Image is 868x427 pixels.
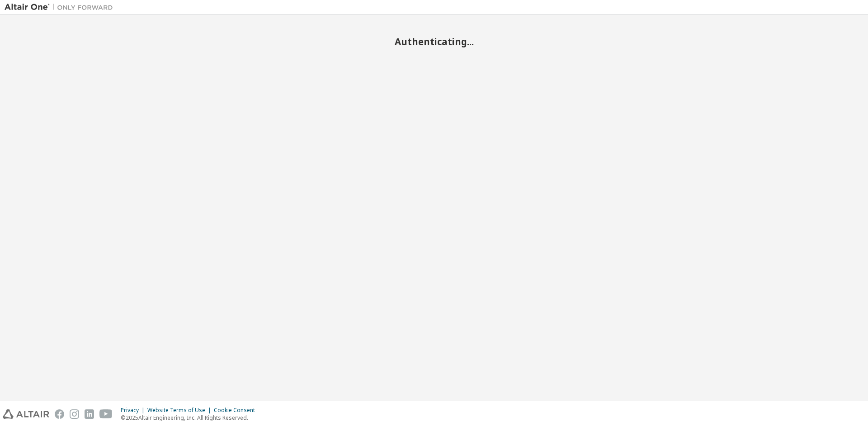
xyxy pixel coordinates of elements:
[99,409,113,419] img: youtube.svg
[3,409,49,419] img: altair_logo.svg
[55,409,64,419] img: facebook.svg
[70,409,79,419] img: instagram.svg
[147,407,214,414] div: Website Terms of Use
[214,407,260,414] div: Cookie Consent
[5,36,863,47] h2: Authenticating...
[121,414,260,422] p: © 2025 Altair Engineering, Inc. All Rights Reserved.
[121,407,147,414] div: Privacy
[85,409,94,419] img: linkedin.svg
[5,3,118,12] img: Altair One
